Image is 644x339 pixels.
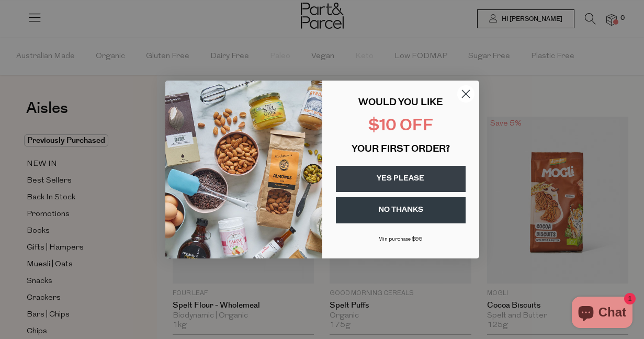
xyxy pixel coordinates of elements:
inbox-online-store-chat: Shopify online store chat [569,297,636,331]
span: Min purchase $99 [378,236,423,242]
span: $10 OFF [368,118,433,134]
button: YES PLEASE [336,166,466,192]
button: Close dialog [457,85,475,103]
span: WOULD YOU LIKE [358,98,443,108]
span: YOUR FIRST ORDER? [352,145,450,154]
button: NO THANKS [336,197,466,223]
img: 43fba0fb-7538-40bc-babb-ffb1a4d097bc.jpeg [165,81,322,258]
